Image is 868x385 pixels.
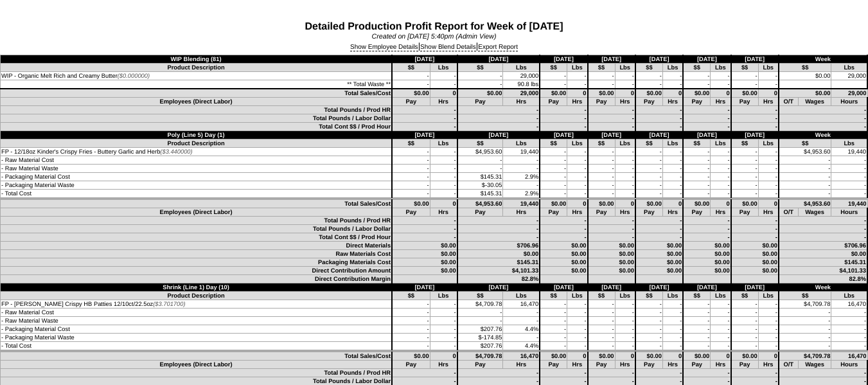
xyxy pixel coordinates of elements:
td: - [731,217,779,225]
td: - [567,72,588,80]
td: - [567,148,588,156]
td: - [779,123,867,131]
td: - [588,72,616,80]
td: - [635,173,663,181]
td: - Total Cost [1,190,393,198]
td: - [392,123,457,131]
td: $-30.05 [457,181,503,190]
td: - [635,217,683,225]
td: - [711,181,731,190]
td: $$ [779,139,831,148]
td: - [635,156,663,165]
td: - [503,165,540,173]
td: [DATE] [635,131,683,139]
td: - [711,165,731,173]
td: Hrs [758,98,779,106]
td: - [731,156,759,165]
td: Pay [392,98,430,106]
td: 2.9% [503,190,540,198]
td: - [588,190,616,198]
td: - [615,165,635,173]
td: Pay [588,98,616,106]
td: $0.00 [731,89,759,98]
td: $0.00 [683,89,711,98]
td: - [615,72,635,80]
td: - [635,190,663,198]
td: - [430,148,457,156]
span: ($0.000000) [118,73,150,79]
td: - [662,165,683,173]
td: [DATE] [683,131,731,139]
td: Hrs [662,208,683,217]
td: - [731,80,759,89]
td: Lbs [831,64,867,72]
td: - [392,148,430,156]
td: 0 [567,89,588,98]
td: $$ [635,139,663,148]
td: $0.00 [731,200,759,208]
td: - [683,80,711,89]
td: - [615,173,635,181]
td: Hrs [615,208,635,217]
td: Hours [831,208,867,217]
td: - [758,156,779,165]
td: Week [779,131,867,139]
td: - [430,80,457,89]
td: - [731,72,759,80]
td: Lbs [711,139,731,148]
td: - [392,225,457,233]
td: [DATE] [731,55,779,64]
td: $0.00 [588,89,616,98]
td: Hrs [711,208,731,217]
td: - [683,173,711,181]
td: - [711,72,731,80]
td: - [567,165,588,173]
td: 0 [567,200,588,208]
td: Lbs [758,64,779,72]
td: - [457,123,540,131]
td: 0 [615,89,635,98]
td: - [662,156,683,165]
td: Lbs [662,139,683,148]
td: $0.00 [683,200,711,208]
td: Pay [540,98,567,106]
td: - [779,190,831,198]
td: Employees (Direct Labor) [1,98,393,106]
td: - [731,106,779,114]
td: [DATE] [731,131,779,139]
td: Wages [798,98,831,106]
td: Total Cont $$ / Prod Hour [1,123,393,131]
td: - [457,217,540,225]
td: - [540,148,567,156]
td: $0.00 [779,89,831,98]
td: - [540,114,587,123]
td: Week [779,55,867,64]
td: Lbs [615,139,635,148]
td: - [758,165,779,173]
td: $4,953.60 [457,148,503,156]
td: - [779,165,831,173]
td: Poly (Line 5) Day (1) [1,131,393,139]
td: Hrs [758,208,779,217]
td: - [457,114,540,123]
td: 0 [711,89,731,98]
td: $0.00 [392,89,430,98]
td: Lbs [831,139,867,148]
td: 2.9% [503,173,540,181]
td: [DATE] [457,55,540,64]
td: [DATE] [392,131,457,139]
td: 19,440 [831,200,867,208]
td: Pay [731,98,759,106]
td: Pay [457,98,503,106]
td: - [392,217,457,225]
td: Pay [635,208,663,217]
td: $0.00 [540,200,567,208]
td: - [457,225,540,233]
td: - [831,190,867,198]
td: Pay [457,208,503,217]
td: - [683,106,731,114]
td: Hrs [615,98,635,106]
td: - [588,181,616,190]
td: - [392,80,430,89]
td: - [503,181,540,190]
